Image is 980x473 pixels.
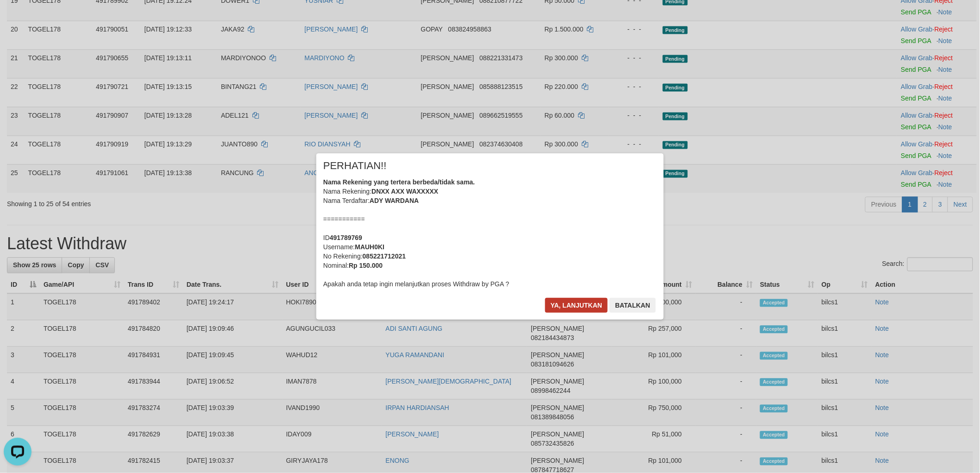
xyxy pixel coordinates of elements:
b: ADY WARDANA [370,197,419,204]
span: PERHATIAN!! [323,161,387,170]
b: DNXX AXX WAXXXXX [371,188,438,195]
b: Rp 150.000 [349,262,383,269]
b: 085221712021 [363,252,406,260]
div: Nama Rekening: Nama Terdaftar: =========== ID Username: No Rekening: Nominal: Apakah anda tetap i... [323,177,657,289]
b: MAUH0KI [355,243,384,251]
button: Open LiveChat chat widget [4,4,31,32]
button: Batalkan [609,298,656,313]
b: Nama Rekening yang tertera berbeda/tidak sama. [323,178,475,186]
button: Ya, lanjutkan [545,298,608,313]
b: 491789769 [330,234,362,241]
